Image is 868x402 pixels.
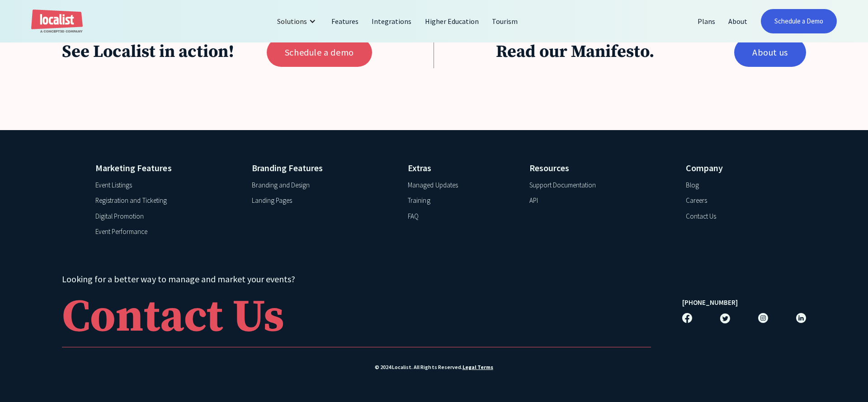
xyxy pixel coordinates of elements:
a: Event Performance [95,227,147,237]
div: Solutions [277,16,307,27]
a: Legal Terms [462,363,493,371]
a: [PHONE_NUMBER] [682,298,738,308]
div: Contact Us [62,295,284,340]
div: © 2024 Localist. All Rights Reserved. [62,363,806,371]
h3: Read our Manifesto. [496,42,703,63]
a: Contact Us [686,211,716,222]
a: Managed Updates [408,180,458,191]
a: Blog [686,180,699,191]
a: Support Documentation [529,180,596,191]
a: Integrations [365,10,418,32]
a: API [529,196,538,206]
h4: Resources [529,161,668,175]
a: Plans [691,10,722,32]
a: Event Listings [95,180,132,191]
a: About us [734,38,806,67]
a: Registration and Ticketing [95,196,166,206]
a: home [31,9,83,33]
a: Tourism [486,10,524,32]
a: FAQ [408,211,419,222]
h4: Marketing Features [95,161,234,175]
a: Schedule a Demo [761,9,837,33]
a: Features [325,10,365,32]
div: Solutions [270,10,325,32]
h4: Company [686,161,773,175]
a: Careers [686,196,707,206]
a: About [722,10,754,32]
a: Landing Pages [252,196,292,206]
a: Training [408,196,430,206]
a: Digital Promotion [95,211,144,222]
h3: See Localist in action! [62,42,236,63]
h4: Extras [408,161,512,175]
a: Contact Us [62,290,651,347]
a: Branding and Design [252,180,310,191]
a: Schedule a demo [267,38,372,67]
h4: Branding Features [252,161,391,175]
a: Higher Education [419,10,486,32]
h4: Looking for a better way to manage and market your events? [62,272,651,286]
